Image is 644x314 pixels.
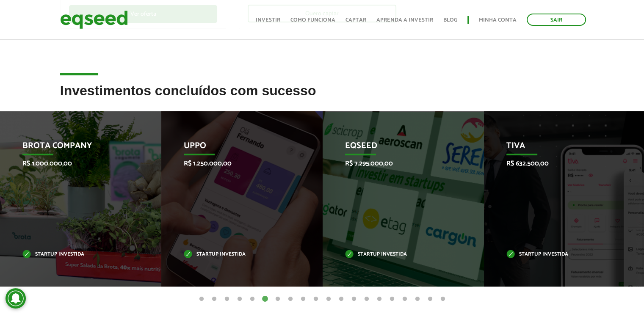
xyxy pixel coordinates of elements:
a: Sair [527,14,586,26]
p: Tiva [506,141,611,155]
button: 5 of 20 [248,295,257,303]
button: 6 of 20 [261,295,269,303]
button: 9 of 20 [299,295,307,303]
button: 4 of 20 [235,295,244,303]
h2: Investimentos concluídos com sucesso [60,83,584,111]
button: 1 of 20 [197,295,206,303]
button: 17 of 20 [401,295,409,303]
button: 20 of 20 [439,295,447,303]
p: Startup investida [184,252,288,257]
p: R$ 1.250.000,00 [184,160,288,168]
a: Como funciona [290,17,335,23]
button: 2 of 20 [210,295,218,303]
p: Startup investida [345,252,449,257]
a: Blog [443,17,457,23]
button: 15 of 20 [375,295,384,303]
button: 11 of 20 [324,295,333,303]
p: Uppo [184,141,288,155]
p: R$ 1.000.000,00 [22,160,127,168]
a: Minha conta [479,17,517,23]
button: 12 of 20 [337,295,345,303]
p: R$ 632.500,00 [506,160,611,168]
a: Captar [345,17,366,23]
p: Startup investida [506,252,611,257]
img: EqSeed [60,8,128,31]
button: 13 of 20 [350,295,358,303]
p: EqSeed [345,141,449,155]
button: 8 of 20 [286,295,295,303]
button: 16 of 20 [388,295,396,303]
a: Investir [256,17,280,23]
p: Startup investida [22,252,127,257]
p: R$ 7.295.000,00 [345,160,449,168]
button: 3 of 20 [223,295,231,303]
button: 18 of 20 [413,295,422,303]
button: 14 of 20 [362,295,371,303]
a: Aprenda a investir [376,17,433,23]
p: Brota Company [22,141,127,155]
button: 10 of 20 [312,295,320,303]
button: 19 of 20 [426,295,434,303]
button: 7 of 20 [274,295,282,303]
